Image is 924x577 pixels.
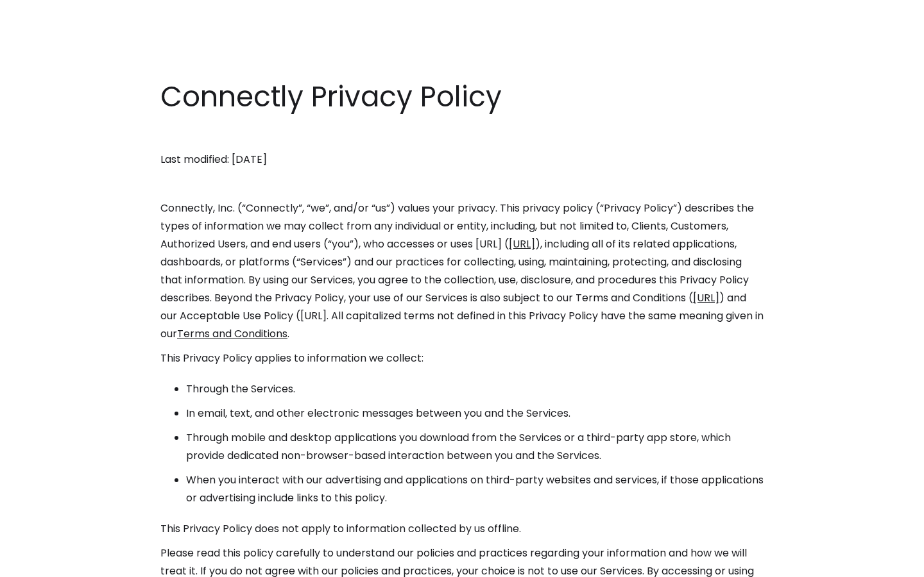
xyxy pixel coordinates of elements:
[160,349,764,367] p: This Privacy Policy applies to information we collect:
[160,199,764,343] p: Connectly, Inc. (“Connectly”, “we”, and/or “us”) values your privacy. This privacy policy (“Priva...
[160,175,764,193] p: ‍
[177,326,287,341] a: Terms and Conditions
[186,471,764,507] li: When you interact with our advertising and applications on third-party websites and services, if ...
[186,380,764,398] li: Through the Services.
[160,77,764,117] h1: Connectly Privacy Policy
[186,429,764,465] li: Through mobile and desktop applications you download from the Services or a third-party app store...
[13,553,77,573] aside: Language selected: English
[186,405,764,422] li: In email, text, and other electronic messages between you and the Services.
[693,290,719,305] a: [URL]
[160,126,764,144] p: ‍
[160,151,764,169] p: Last modified: [DATE]
[160,520,764,538] p: This Privacy Policy does not apply to information collected by us offline.
[26,555,77,573] ul: Language list
[509,237,535,251] a: [URL]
